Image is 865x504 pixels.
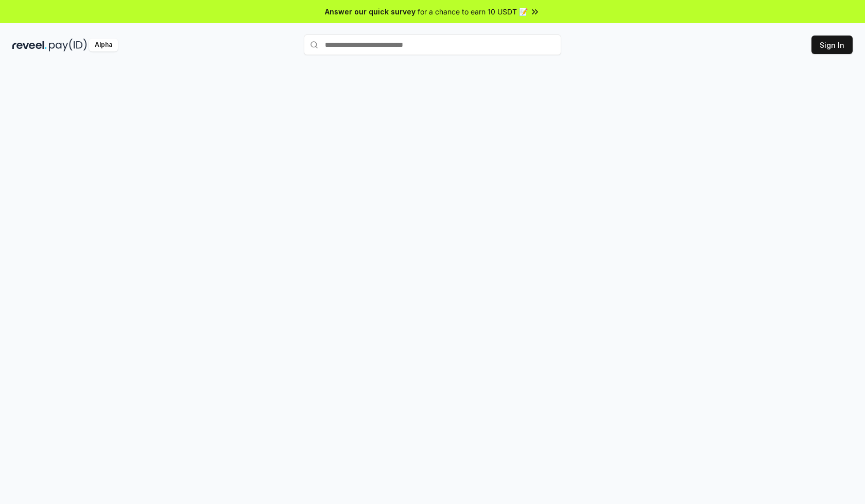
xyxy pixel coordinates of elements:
[811,36,853,54] button: Sign In
[49,39,87,51] img: pay_id
[418,6,528,17] span: for a chance to earn 10 USDT 📝
[325,6,416,17] span: Answer our quick survey
[12,39,47,51] img: reveel_dark
[89,39,118,51] div: Alpha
